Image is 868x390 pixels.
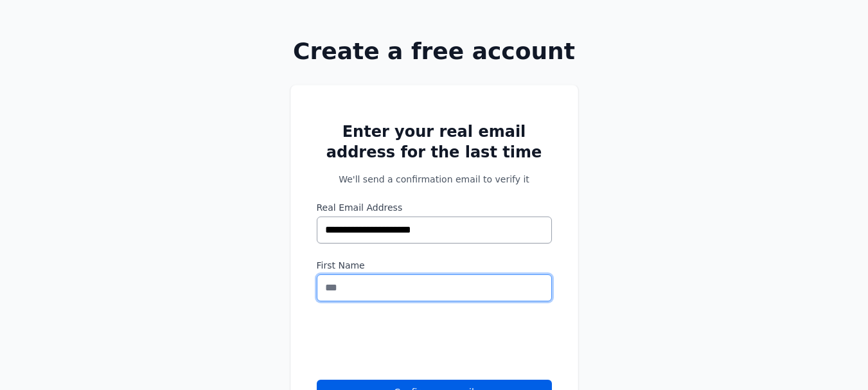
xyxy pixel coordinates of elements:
[317,201,552,214] label: Real Email Address
[317,173,552,186] p: We'll send a confirmation email to verify it
[317,259,552,272] label: First Name
[249,39,619,64] h1: Create a free account
[317,121,552,163] h2: Enter your real email address for the last time
[317,317,512,367] iframe: reCAPTCHA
